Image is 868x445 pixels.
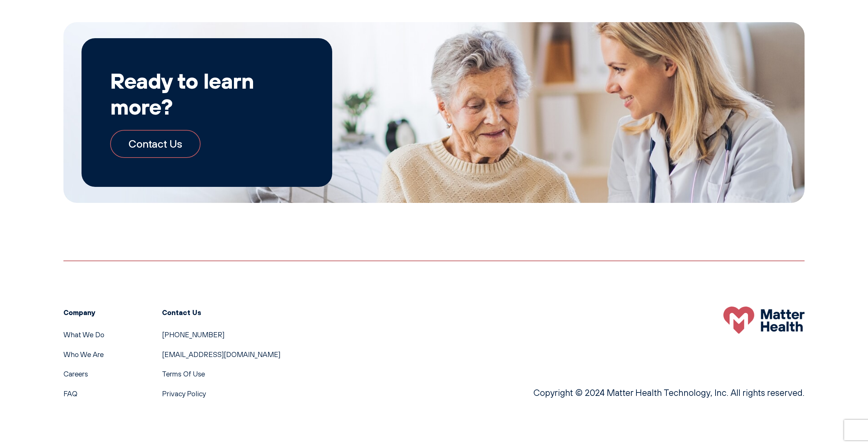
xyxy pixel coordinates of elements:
[162,330,224,339] a: [PHONE_NUMBER]
[533,385,805,400] p: Copyright © 2024 Matter Health Technology, Inc. All rights reserved.
[110,130,200,158] a: Contact Us
[162,350,280,359] a: [EMAIL_ADDRESS][DOMAIN_NAME]
[162,307,280,318] h3: Contact Us
[63,350,104,359] a: Who We Are
[63,389,77,398] a: FAQ
[162,389,206,398] a: Privacy Policy
[162,369,205,378] a: Terms Of Use
[63,369,88,378] a: Careers
[110,67,303,119] h2: Ready to learn more?
[63,330,104,339] a: What We Do
[63,307,104,318] h3: Company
